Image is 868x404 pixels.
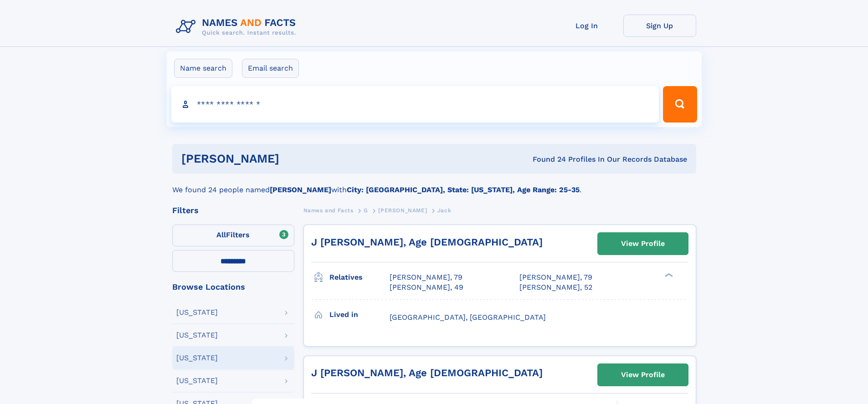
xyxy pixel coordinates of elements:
[329,307,390,322] h3: Lived in
[303,205,354,216] a: Names and Facts
[172,225,294,246] label: Filters
[311,367,543,378] a: J [PERSON_NAME], Age [DEMOGRAPHIC_DATA]
[176,309,218,316] div: [US_STATE]
[216,230,226,239] span: All
[172,15,303,39] img: Logo Names and Facts
[378,205,427,216] a: [PERSON_NAME]
[623,15,696,37] a: Sign Up
[270,185,331,194] b: [PERSON_NAME]
[176,377,218,384] div: [US_STATE]
[176,354,218,362] div: [US_STATE]
[172,174,696,195] div: We found 24 people named with .
[311,236,543,248] a: J [PERSON_NAME], Age [DEMOGRAPHIC_DATA]
[598,233,688,255] a: View Profile
[181,153,406,164] h1: [PERSON_NAME]
[598,364,688,386] a: View Profile
[390,282,463,292] a: [PERSON_NAME], 49
[347,185,580,194] b: City: [GEOGRAPHIC_DATA], State: [US_STATE], Age Range: 25-35
[364,207,368,214] span: G
[621,364,665,385] div: View Profile
[378,207,427,214] span: [PERSON_NAME]
[406,154,687,164] div: Found 24 Profiles In Our Records Database
[364,205,368,216] a: G
[171,86,659,123] input: search input
[519,282,592,292] a: [PERSON_NAME], 52
[174,59,232,78] label: Name search
[172,283,294,291] div: Browse Locations
[242,59,299,78] label: Email search
[437,207,451,214] span: Jack
[519,272,592,282] a: [PERSON_NAME], 79
[390,272,462,282] a: [PERSON_NAME], 79
[176,332,218,339] div: [US_STATE]
[550,15,623,37] a: Log In
[329,270,390,285] h3: Relatives
[663,86,697,123] button: Search Button
[172,206,294,215] div: Filters
[390,313,546,322] span: [GEOGRAPHIC_DATA], [GEOGRAPHIC_DATA]
[621,233,665,254] div: View Profile
[663,272,673,278] div: ❯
